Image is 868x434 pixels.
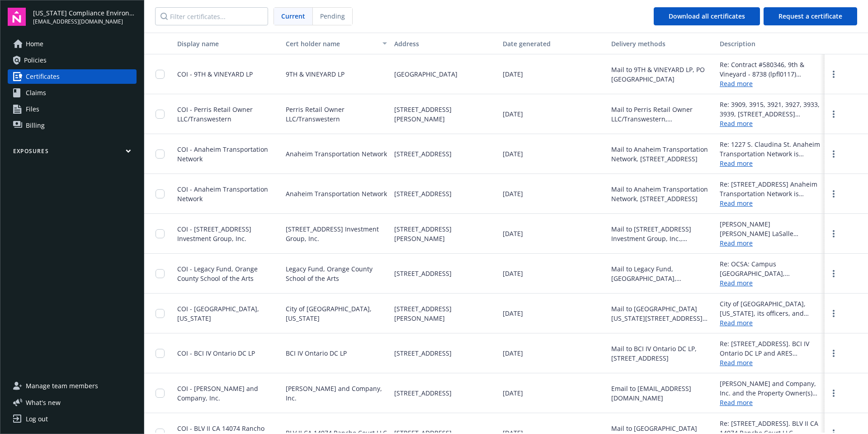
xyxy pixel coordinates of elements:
[320,11,345,21] span: Pending
[26,379,98,393] span: Manage team members
[156,349,165,358] input: Toggle Row Selected
[778,12,842,20] span: Request a certificate
[720,339,821,358] div: Re: [STREET_ADDRESS]. BCI IV Ontario DC LP and ARES Management LLC are included as an additional ...
[720,379,821,398] div: [PERSON_NAME] and Company, Inc. and the Property Owner(s) and each of their officers, partners, m...
[503,149,523,159] span: [DATE]
[174,33,282,54] button: Display name
[611,39,712,48] div: Delivery methods
[828,188,839,199] a: more
[33,8,137,18] span: [US_STATE] Compliance Environmental, LLC
[394,304,495,323] span: [STREET_ADDRESS][PERSON_NAME]
[720,299,821,318] div: City of [GEOGRAPHIC_DATA], [US_STATE], its officers, and employees are included as additional ins...
[720,119,821,128] a: Read more
[394,39,495,48] div: Address
[720,238,821,248] a: Read more
[503,109,523,119] span: [DATE]
[8,147,137,159] button: Exposures
[177,265,258,283] span: COI - Legacy Fund, Orange County School of the Arts
[156,189,165,198] input: Toggle Row Selected
[156,149,165,159] input: Toggle Row Selected
[26,86,46,100] span: Claims
[611,145,712,164] div: Mail to Anaheim Transportation Network, [STREET_ADDRESS]
[720,318,821,328] a: Read more
[391,33,499,54] button: Address
[611,304,712,323] div: Mail to [GEOGRAPHIC_DATA][US_STATE][STREET_ADDRESS][PERSON_NAME]
[503,348,523,358] span: [DATE]
[156,229,165,238] input: Toggle Row Selected
[611,384,712,403] div: Email to [EMAIL_ADDRESS][DOMAIN_NAME]
[286,348,347,358] span: BCI IV Ontario DC LP
[669,8,745,25] div: Download all certificates
[720,198,821,208] a: Read more
[394,269,452,278] span: [STREET_ADDRESS]
[828,228,839,239] a: more
[286,149,387,159] span: Anaheim Transportation Network
[286,39,377,48] div: Cert holder name
[156,110,165,119] input: Toggle Row Selected
[720,179,821,198] div: Re: [STREET_ADDRESS] Anaheim Transportation Network is included as an additional insured as requi...
[720,358,821,367] a: Read more
[611,344,712,363] div: Mail to BCI IV Ontario DC LP, [STREET_ADDRESS]
[611,105,712,124] div: Mail to Perris Retail Owner LLC/Transwestern, [STREET_ADDRESS][PERSON_NAME]
[720,39,821,48] div: Description
[394,224,495,243] span: [STREET_ADDRESS][PERSON_NAME]
[394,149,452,159] span: [STREET_ADDRESS]
[764,7,857,25] button: Request a certificate
[503,229,523,238] span: [DATE]
[716,33,825,54] button: Description
[8,37,137,51] a: Home
[177,185,268,203] span: COI - Anaheim Transportation Network
[8,118,137,133] a: Billing
[33,18,137,26] span: [EMAIL_ADDRESS][DOMAIN_NAME]
[26,102,39,116] span: Files
[8,86,137,100] a: Claims
[177,145,268,163] span: COI - Anaheim Transportation Network
[608,33,716,54] button: Delivery methods
[8,8,26,26] img: navigator-logo.svg
[8,398,75,407] button: What's new
[828,348,839,359] a: more
[33,8,137,26] button: [US_STATE] Compliance Environmental, LLC[EMAIL_ADDRESS][DOMAIN_NAME]
[286,69,344,79] span: 9TH & VINEYARD LP
[155,7,268,25] input: Filter certificates...
[503,388,523,398] span: [DATE]
[8,53,137,68] a: Policies
[611,184,712,203] div: Mail to Anaheim Transportation Network, [STREET_ADDRESS]
[177,304,259,323] span: COI - [GEOGRAPHIC_DATA], [US_STATE]
[828,149,839,159] a: more
[26,412,48,426] div: Log out
[156,70,165,79] input: Toggle Row Selected
[720,219,821,238] div: [PERSON_NAME] [PERSON_NAME] LaSalle Americas, Inc., [STREET_ADDRESS] Investment Group, Inc. [Owne...
[313,8,352,25] span: Pending
[281,11,305,21] span: Current
[26,37,43,51] span: Home
[26,398,61,407] span: What ' s new
[177,39,278,48] div: Display name
[286,264,387,283] span: Legacy Fund, Orange County School of the Arts
[156,309,165,318] input: Toggle Row Selected
[720,278,821,288] a: Read more
[720,60,821,79] div: Re: Contract #580346, 9th & Vineyard - 8738 (lpfl0117) [STREET_ADDRESS][GEOGRAPHIC_DATA] - 8768 (...
[8,379,137,393] a: Manage team members
[156,389,165,398] input: Toggle Row Selected
[503,69,523,79] span: [DATE]
[177,384,258,402] span: COI - [PERSON_NAME] and Company, Inc.
[828,69,839,80] a: more
[828,308,839,319] a: more
[720,259,821,278] div: Re: OCSA: Campus [GEOGRAPHIC_DATA], [STREET_ADDRESS]. Legacy Fund, Orange County School of the Ar...
[286,224,387,243] span: [STREET_ADDRESS] Investment Group, Inc.
[177,70,253,78] span: COI - 9TH & VINEYARD LP
[720,159,821,168] a: Read more
[8,102,137,116] a: Files
[177,105,253,123] span: COI - Perris Retail Owner LLC/Transwestern
[828,268,839,279] a: more
[720,100,821,119] div: Re: 3909, 3915, 3921, 3927, 3933, 3939, [STREET_ADDRESS][PERSON_NAME]. Perris Retail Owner, a [US...
[286,384,387,403] span: [PERSON_NAME] and Company, Inc.
[24,53,47,68] span: Policies
[26,118,45,133] span: Billing
[611,65,712,84] div: Mail to 9TH & VINEYARD LP, PO [GEOGRAPHIC_DATA]
[720,140,821,159] div: Re: 1227 S. Claudina St. Anaheim Transportation Network is included as an additional insured as r...
[8,69,137,84] a: Certificates
[611,224,712,243] div: Mail to [STREET_ADDRESS] Investment Group, Inc., [STREET_ADDRESS][PERSON_NAME]
[394,388,452,398] span: [STREET_ADDRESS]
